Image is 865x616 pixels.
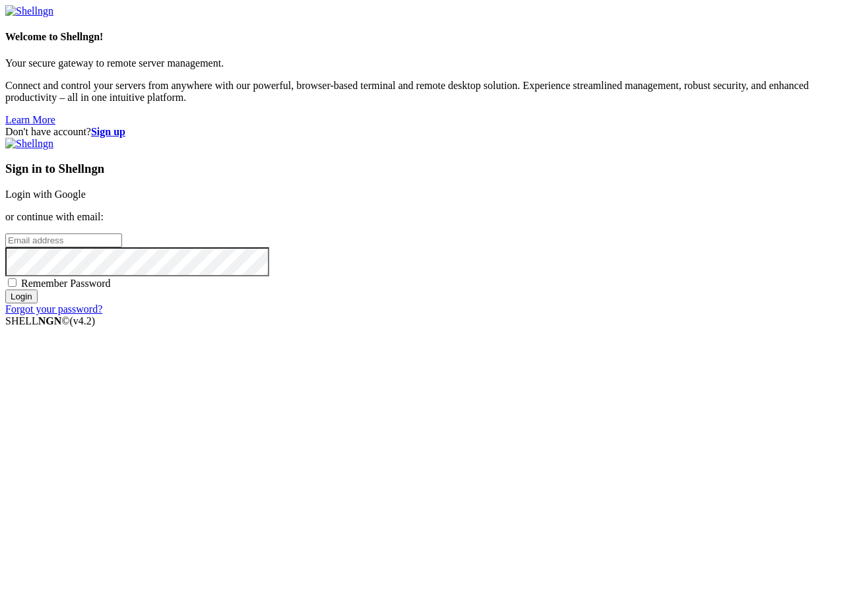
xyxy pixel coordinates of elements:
[91,126,125,137] a: Sign up
[38,315,62,326] b: NGN
[5,31,860,43] h4: Welcome to Shellngn!
[5,57,860,69] p: Your secure gateway to remote server management.
[5,126,860,138] div: Don't have account?
[5,162,860,176] h3: Sign in to Shellngn
[5,5,53,17] img: Shellngn
[5,233,122,247] input: Email address
[5,114,55,125] a: Learn More
[5,290,38,303] input: Login
[5,211,860,223] p: or continue with email:
[5,189,86,200] a: Login with Google
[5,303,102,315] a: Forgot your password?
[21,278,111,289] span: Remember Password
[5,315,95,326] span: SHELL ©
[8,278,16,287] input: Remember Password
[70,315,96,326] span: 4.2.0
[5,80,860,104] p: Connect and control your servers from anywhere with our powerful, browser-based terminal and remo...
[5,138,53,150] img: Shellngn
